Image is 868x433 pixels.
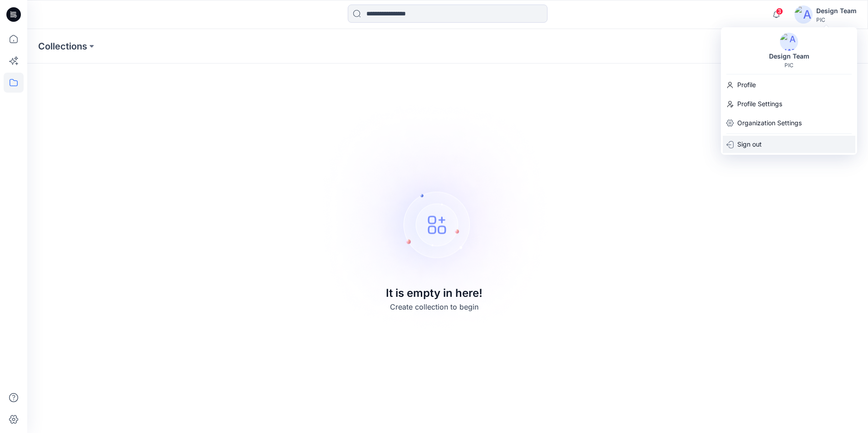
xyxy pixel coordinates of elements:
a: Organization Settings [721,114,857,132]
p: Profile [737,76,756,93]
a: Collections [38,40,87,53]
div: PIC [784,62,794,69]
p: Create collection to begin [390,301,478,312]
a: Profile [721,76,857,93]
span: 3 [776,8,783,15]
p: It is empty in here! [386,285,483,301]
img: avatar [794,5,813,24]
div: Design Team [764,51,815,62]
a: Profile Settings [721,95,857,113]
img: avatar [780,33,798,51]
p: Organization Settings [737,114,802,132]
div: Design Team [816,5,857,16]
p: Profile Settings [737,95,782,113]
img: Empty collections page [307,90,561,344]
p: Sign out [737,136,762,153]
div: PIC [816,16,857,23]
